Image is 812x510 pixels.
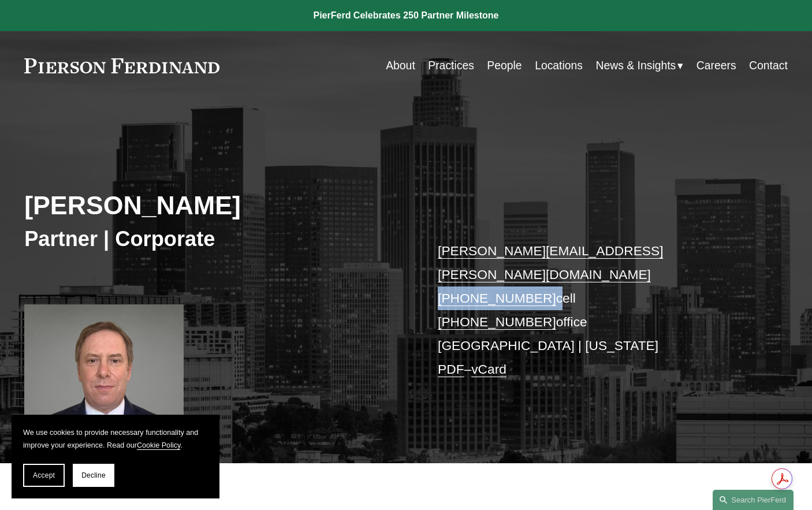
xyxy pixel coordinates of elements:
a: Careers [696,54,736,77]
button: Accept [23,464,65,487]
span: News & Insights [595,55,676,76]
a: Search this site [713,490,794,510]
a: [PERSON_NAME][EMAIL_ADDRESS][PERSON_NAME][DOMAIN_NAME] [438,243,663,282]
a: folder dropdown [595,54,683,77]
section: Cookie banner [12,415,219,498]
a: vCard [471,362,506,377]
h2: [PERSON_NAME] [24,190,406,221]
span: Decline [81,471,106,479]
h3: Partner | Corporate [24,226,406,252]
span: Accept [33,471,55,479]
a: Locations [535,54,583,77]
p: cell office [GEOGRAPHIC_DATA] | [US_STATE] – [438,239,756,381]
button: Decline [73,464,114,487]
a: PDF [438,362,464,377]
p: We use cookies to provide necessary functionality and improve your experience. Read our . [23,426,208,452]
a: Cookie Policy [137,441,180,449]
a: [PHONE_NUMBER] [438,314,556,329]
a: People [487,54,522,77]
a: About [386,54,415,77]
a: [PHONE_NUMBER] [438,291,556,306]
a: Practices [428,54,474,77]
a: Contact [749,54,788,77]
